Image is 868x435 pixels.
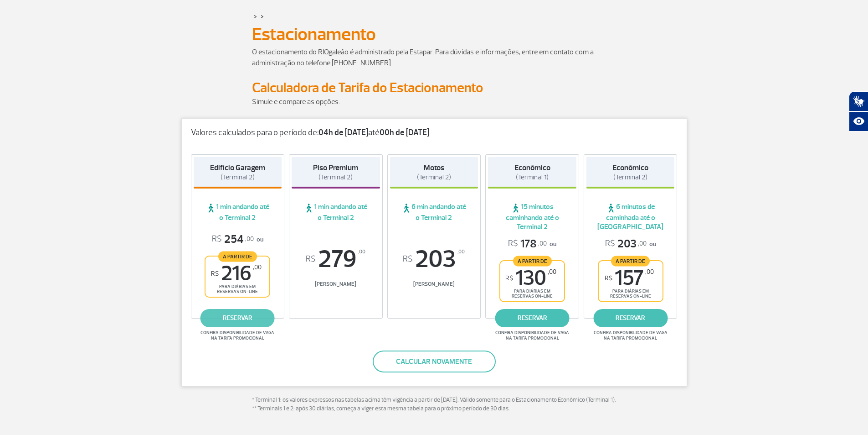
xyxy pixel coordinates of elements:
span: 203 [390,247,478,272]
button: Abrir recursos assistivos. [849,111,868,131]
span: 130 [505,268,556,288]
sup: R$ [505,274,513,282]
span: 279 [292,247,380,272]
div: Plugin de acessibilidade da Hand Talk. [849,91,868,131]
strong: 04h de [DATE] [318,127,368,138]
span: [PERSON_NAME] [292,281,380,288]
span: 216 [211,263,262,284]
span: A partir de [611,256,650,266]
p: * Terminal 1: os valores expressos nas tabelas acima têm vigência a partir de [DATE]. Válido some... [252,396,616,414]
sup: ,00 [548,268,556,276]
span: 15 minutos caminhando até o Terminal 2 [488,202,576,231]
span: 178 [508,237,547,251]
p: Simule e compare as opções. [252,96,616,107]
span: 1 min andando até o Terminal 2 [292,202,380,222]
a: > [261,11,264,21]
span: para diárias em reservas on-line [213,284,262,294]
sup: R$ [403,254,413,264]
span: para diárias em reservas on-line [508,288,556,299]
strong: Econômico [514,163,550,173]
a: reservar [200,309,275,327]
p: ou [605,237,656,251]
button: Abrir tradutor de língua de sinais. [849,91,868,111]
span: (Terminal 2) [417,173,451,182]
span: (Terminal 1) [516,173,549,182]
span: 6 min andando até o Terminal 2 [390,202,478,222]
sup: ,00 [253,263,262,271]
span: A partir de [513,256,552,266]
button: Calcular novamente [373,351,496,372]
span: 157 [605,268,654,288]
span: Confira disponibilidade de vaga na tarifa promocional [494,330,570,341]
span: 1 min andando até o Terminal 2 [194,202,282,222]
span: (Terminal 2) [221,173,255,182]
p: ou [508,237,556,251]
sup: ,00 [457,247,465,257]
span: 6 minutos de caminhada até o [GEOGRAPHIC_DATA] [586,202,675,231]
p: O estacionamento do RIOgaleão é administrado pela Estapar. Para dúvidas e informações, entre em c... [252,47,616,68]
sup: R$ [605,274,612,282]
span: A partir de [218,251,257,262]
span: Confira disponibilidade de vaga na tarifa promocional [199,330,276,341]
span: 203 [605,237,647,251]
strong: Motos [424,163,444,173]
sup: ,00 [645,268,654,276]
span: 254 [212,232,254,246]
p: Valores calculados para o período de: até [191,128,678,138]
strong: Piso Premium [313,163,358,173]
p: ou [212,232,263,246]
strong: Edifício Garagem [210,163,265,173]
h2: Calculadora de Tarifa do Estacionamento [252,79,616,96]
strong: Econômico [612,163,648,173]
a: > [254,11,257,21]
a: reservar [593,309,668,327]
sup: ,00 [358,247,365,257]
strong: 00h de [DATE] [380,127,429,138]
a: reservar [495,309,570,327]
span: (Terminal 2) [318,173,353,182]
span: para diárias em reservas on-line [606,288,655,299]
span: (Terminal 2) [613,173,647,182]
h1: Estacionamento [252,26,616,42]
span: [PERSON_NAME] [390,281,478,288]
sup: R$ [306,254,316,264]
sup: R$ [211,270,219,278]
span: Confira disponibilidade de vaga na tarifa promocional [592,330,669,341]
